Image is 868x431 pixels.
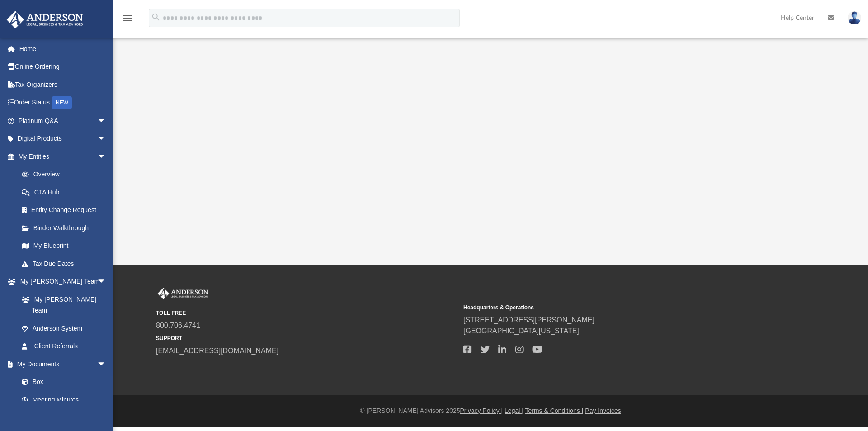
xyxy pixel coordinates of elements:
[13,183,120,201] a: CTA Hub
[463,327,579,335] a: [GEOGRAPHIC_DATA][US_STATE]
[13,255,120,273] a: Tax Due Dates
[6,147,120,166] a: My Entitiesarrow_drop_down
[505,407,524,414] a: Legal |
[122,13,133,24] i: menu
[113,406,868,416] div: © [PERSON_NAME] Advisors 2025
[6,58,120,76] a: Online Ordering
[6,112,120,130] a: Platinum Q&Aarrow_drop_down
[460,407,503,414] a: Privacy Policy |
[6,94,120,112] a: Order StatusNEW
[6,130,120,148] a: Digital Productsarrow_drop_down
[13,201,120,219] a: Entity Change Request
[13,166,120,184] a: Overview
[13,290,111,319] a: My [PERSON_NAME] Team
[156,309,457,317] small: TOLL FREE
[156,322,200,329] a: 800.706.4741
[463,316,594,324] a: [STREET_ADDRESS][PERSON_NAME]
[156,288,210,299] img: Anderson Advisors Platinum Portal
[585,407,621,414] a: Pay Invoices
[13,373,111,391] a: Box
[13,319,115,337] a: Anderson System
[13,391,115,409] a: Meeting Minutes
[97,355,115,374] span: arrow_drop_down
[52,96,72,109] div: NEW
[848,11,861,24] img: User Pic
[97,147,115,166] span: arrow_drop_down
[156,347,278,355] a: [EMAIL_ADDRESS][DOMAIN_NAME]
[13,337,115,355] a: Client Referrals
[6,273,115,291] a: My [PERSON_NAME] Teamarrow_drop_down
[97,130,115,148] span: arrow_drop_down
[6,40,120,58] a: Home
[6,355,115,373] a: My Documentsarrow_drop_down
[6,76,120,94] a: Tax Organizers
[4,11,86,28] img: Anderson Advisors Platinum Portal
[97,273,115,291] span: arrow_drop_down
[13,219,120,237] a: Binder Walkthrough
[151,12,161,22] i: search
[122,17,133,24] a: menu
[156,334,457,342] small: SUPPORT
[463,303,764,312] small: Headquarters & Operations
[525,407,584,414] a: Terms & Conditions |
[13,237,115,255] a: My Blueprint
[97,112,115,130] span: arrow_drop_down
